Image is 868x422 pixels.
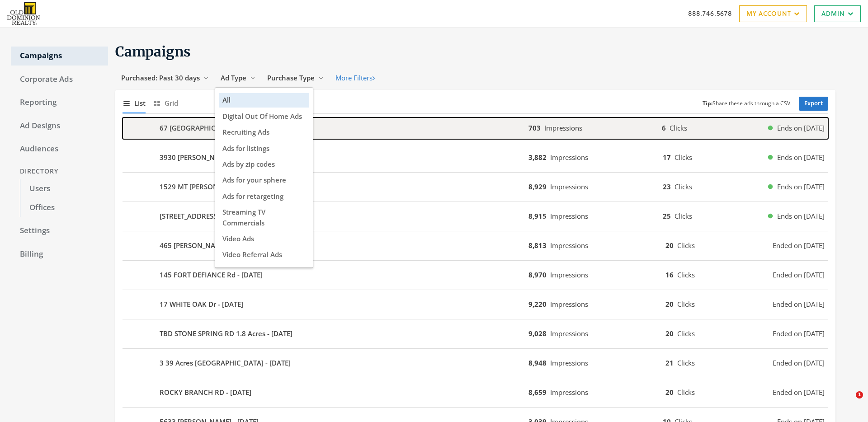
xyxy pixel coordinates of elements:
span: All [222,95,231,104]
span: Impressions [550,211,588,220]
a: Campaigns [11,47,108,66]
span: Clicks [675,182,692,191]
span: Clicks [677,270,695,279]
b: 6 [662,123,666,132]
span: Clicks [677,388,695,397]
b: 8,948 [528,358,547,367]
span: Ended on [DATE] [773,299,825,309]
span: Ad Type [221,73,246,82]
button: TBD STONE SPRING RD 1.8 Acres - [DATE]9,028Impressions20ClicksEnded on [DATE] [123,323,828,345]
button: List [123,94,146,113]
button: Purchased: Past 30 days [115,70,215,86]
button: Ad Type [215,70,261,86]
span: Streaming TV Commercials [222,207,265,227]
span: Impressions [550,153,588,162]
span: Impressions [550,358,588,367]
span: Ended on [DATE] [773,387,825,398]
button: Ads by zip codes [219,157,309,171]
button: More Filters [330,70,381,86]
button: Digital Out Of Home Ads [219,109,309,123]
span: Impressions [550,270,588,279]
button: Video Referral Ads [219,248,309,262]
button: 145 FORT DEFIANCE Rd - [DATE]8,970Impressions16ClicksEnded on [DATE] [123,264,828,286]
span: Ends on [DATE] [777,182,825,192]
span: Clicks [675,153,692,162]
img: Adwerx [7,2,40,25]
button: 3 39 Acres [GEOGRAPHIC_DATA] - [DATE]8,948Impressions21ClicksEnded on [DATE] [123,352,828,374]
span: Video Ads [222,234,254,243]
a: Billing [11,245,108,264]
button: 1529 MT [PERSON_NAME] Ave - [DATE]8,929Impressions23ClicksEnds on [DATE] [123,176,828,198]
button: 3930 [PERSON_NAME] - [DATE]3,882Impressions17ClicksEnds on [DATE] [123,147,828,169]
div: Ad Type [215,87,313,267]
b: 67 [GEOGRAPHIC_DATA] Dr - [DATE] [160,123,275,133]
span: Ends on [DATE] [777,123,825,133]
span: Clicks [677,241,695,250]
b: 3 39 Acres [GEOGRAPHIC_DATA] - [DATE] [160,358,291,368]
b: ROCKY BRANCH RD - [DATE] [160,387,251,398]
span: Impressions [544,123,582,132]
button: Grid [153,94,178,113]
b: 465 [PERSON_NAME] Dr - [DATE] [160,240,264,251]
span: Clicks [670,123,687,132]
span: Ended on [DATE] [773,270,825,280]
b: 25 [663,211,671,220]
b: 145 FORT DEFIANCE Rd - [DATE] [160,270,263,280]
b: 23 [663,182,671,191]
span: Clicks [677,358,695,367]
span: Campaigns [115,43,191,60]
b: 8,915 [528,211,547,220]
b: TBD STONE SPRING RD 1.8 Acres - [DATE] [160,328,292,339]
b: 17 [663,153,671,162]
span: Purchased: Past 30 days [121,73,200,82]
span: Ends on [DATE] [777,211,825,221]
b: 20 [665,241,674,250]
a: 888.746.5678 [688,9,732,18]
b: 20 [665,329,674,338]
span: Ends on [DATE] [777,152,825,163]
span: Ads by zip codes [222,159,275,169]
b: 703 [528,123,541,132]
span: Ads for listings [222,144,269,153]
span: Ended on [DATE] [773,358,825,368]
b: 9,220 [528,300,547,309]
span: Clicks [677,329,695,338]
button: Ads for listings [219,141,309,155]
a: Export [799,97,828,111]
b: 8,813 [528,241,547,250]
span: Recruiting Ads [222,127,269,136]
button: Ads for your sphere [219,173,309,187]
b: [STREET_ADDRESS] - [DATE] [160,211,246,221]
a: Reporting [11,93,108,112]
a: My Account [739,5,807,22]
span: Ads for retargeting [222,192,283,201]
span: Purchase Type [267,73,315,82]
button: Streaming TV Commercials [219,205,309,230]
b: 9,028 [528,329,547,338]
button: ROCKY BRANCH RD - [DATE]8,659Impressions20ClicksEnded on [DATE] [123,382,828,403]
b: Tip: [703,99,712,107]
span: Clicks [677,300,695,309]
b: 3930 [PERSON_NAME] - [DATE] [160,152,259,163]
span: Clicks [675,211,692,220]
iframe: Intercom live chat [837,391,859,413]
b: 17 WHITE OAK Dr - [DATE] [160,299,243,309]
span: Video Referral Ads [222,250,282,259]
button: [STREET_ADDRESS] - [DATE]8,915Impressions25ClicksEnds on [DATE] [123,206,828,227]
a: Admin [814,5,861,22]
span: Ended on [DATE] [773,240,825,251]
span: Grid [165,98,178,108]
span: Impressions [550,241,588,250]
button: All [219,93,309,107]
b: 8,659 [528,388,547,397]
a: Audiences [11,140,108,159]
small: Share these ads through a CSV. [703,99,792,108]
span: Impressions [550,182,588,191]
b: 20 [665,300,674,309]
b: 3,882 [528,153,547,162]
button: Video Ads [219,232,309,246]
b: 16 [665,270,674,279]
span: Digital Out Of Home Ads [222,112,302,121]
button: Ads for retargeting [219,189,309,203]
